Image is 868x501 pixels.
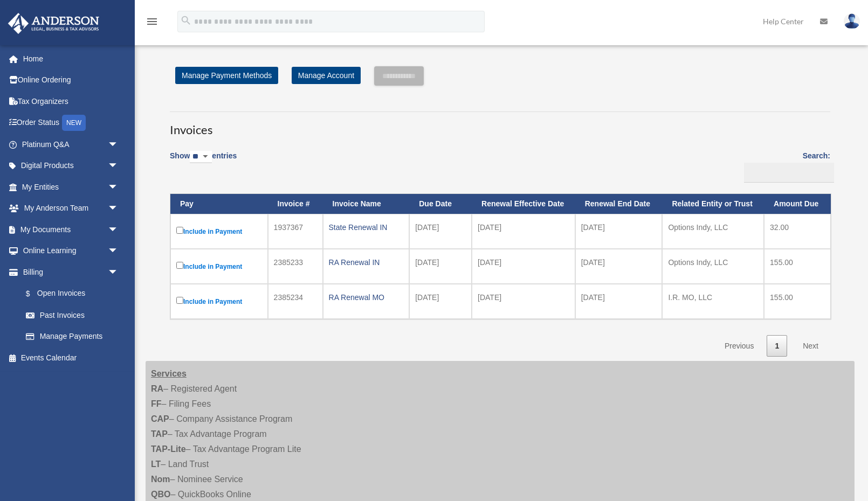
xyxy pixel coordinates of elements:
[472,194,575,214] th: Renewal Effective Date: activate to sort column ascending
[575,214,663,249] td: [DATE]
[472,214,575,249] td: [DATE]
[717,335,762,357] a: Previous
[323,194,410,214] th: Invoice Name: activate to sort column ascending
[8,91,135,112] a: Tax Organizers
[190,151,212,163] select: Showentries
[151,475,170,484] strong: Nom
[764,194,831,214] th: Amount Due: activate to sort column ascending
[170,149,237,174] label: Show entries
[8,219,135,240] a: My Documentsarrow_drop_down
[15,283,124,305] a: $Open Invoices
[62,115,86,131] div: NEW
[8,240,135,262] a: Online Learningarrow_drop_down
[176,297,183,304] input: Include in Payment
[329,220,404,235] div: State Renewal IN
[151,460,161,469] strong: LT
[151,369,187,378] strong: Services
[32,287,37,301] span: $
[151,429,168,439] strong: TAP
[662,284,764,319] td: I.R. MO, LLC
[8,261,129,283] a: Billingarrow_drop_down
[15,304,129,326] a: Past Invoices
[108,240,129,262] span: arrow_drop_down
[8,112,135,134] a: Order StatusNEW
[575,249,663,284] td: [DATE]
[662,249,764,284] td: Options Indy, LLC
[108,198,129,220] span: arrow_drop_down
[764,284,831,319] td: 155.00
[151,399,162,408] strong: FF
[575,194,663,214] th: Renewal End Date: activate to sort column ascending
[108,155,129,177] span: arrow_drop_down
[662,214,764,249] td: Options Indy, LLC
[170,112,830,138] h3: Invoices
[151,414,169,423] strong: CAP
[472,249,575,284] td: [DATE]
[108,261,129,283] span: arrow_drop_down
[8,48,135,69] a: Home
[795,335,826,357] a: Next
[176,227,183,234] input: Include in Payment
[146,15,159,28] i: menu
[740,149,830,183] label: Search:
[329,290,404,305] div: RA Renewal MO
[764,249,831,284] td: 155.00
[409,249,472,284] td: [DATE]
[176,225,262,238] label: Include in Payment
[268,249,323,284] td: 2385233
[151,384,163,393] strong: RA
[8,155,135,177] a: Digital Productsarrow_drop_down
[5,13,102,34] img: Anderson Advisors Platinum Portal
[409,194,472,214] th: Due Date: activate to sort column ascending
[329,255,404,270] div: RA Renewal IN
[8,347,135,368] a: Events Calendar
[409,284,472,319] td: [DATE]
[146,19,159,28] a: menu
[268,214,323,249] td: 1937367
[176,295,262,308] label: Include in Payment
[176,262,183,269] input: Include in Payment
[8,69,135,91] a: Online Ordering
[180,15,192,26] i: search
[292,67,361,84] a: Manage Account
[767,335,787,357] a: 1
[268,284,323,319] td: 2385234
[472,284,575,319] td: [DATE]
[844,13,860,29] img: User Pic
[108,219,129,241] span: arrow_drop_down
[409,214,472,249] td: [DATE]
[170,194,268,214] th: Pay: activate to sort column descending
[15,326,129,347] a: Manage Payments
[8,176,135,198] a: My Entitiesarrow_drop_down
[575,284,663,319] td: [DATE]
[268,194,323,214] th: Invoice #: activate to sort column ascending
[151,444,186,454] strong: TAP-Lite
[176,260,262,273] label: Include in Payment
[8,134,135,155] a: Platinum Q&Aarrow_drop_down
[108,176,129,198] span: arrow_drop_down
[8,198,135,219] a: My Anderson Teamarrow_drop_down
[764,214,831,249] td: 32.00
[175,67,278,84] a: Manage Payment Methods
[744,163,834,183] input: Search:
[108,134,129,156] span: arrow_drop_down
[662,194,764,214] th: Related Entity or Trust: activate to sort column ascending
[151,490,170,499] strong: QBO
